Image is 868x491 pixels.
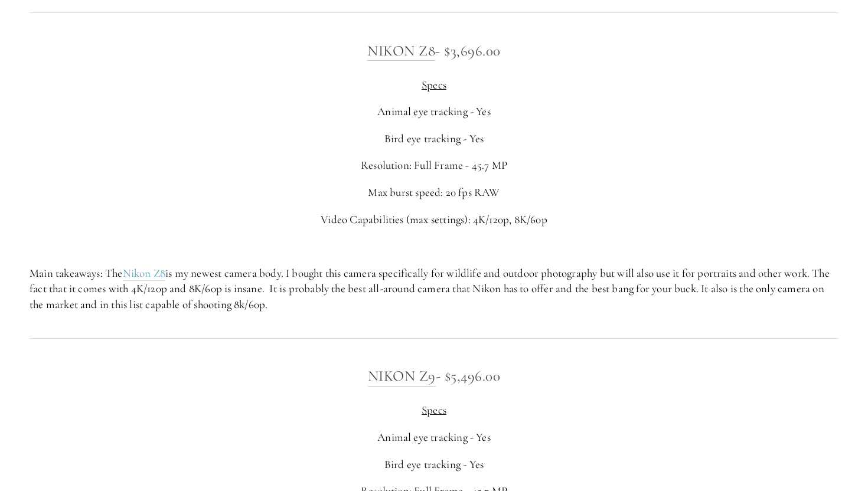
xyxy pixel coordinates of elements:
span: Specs [422,78,446,91]
a: Nikon Z8 [367,42,435,61]
p: Resolution: Full Frame - 45.7 MP [30,158,838,174]
p: Bird eye tracking - Yes [30,131,838,147]
p: Animal eye tracking - Yes [30,430,838,446]
p: Max burst speed: 20 fps RAW [30,185,838,201]
h3: - $3,696.00 [30,39,838,63]
a: Nikon Z8 [123,266,166,281]
p: Animal eye tracking - Yes [30,104,838,120]
p: Main takeaways: The is my newest camera body. I bought this camera specifically for wildlife and ... [30,266,838,313]
p: Video Capabilities (max settings): 4K/120p, 8K/60p [30,212,838,228]
h3: - $5,496.00 [30,364,838,388]
span: Specs [422,403,446,417]
p: Bird eye tracking - Yes [30,457,838,473]
a: Nikon Z9 [368,367,436,386]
